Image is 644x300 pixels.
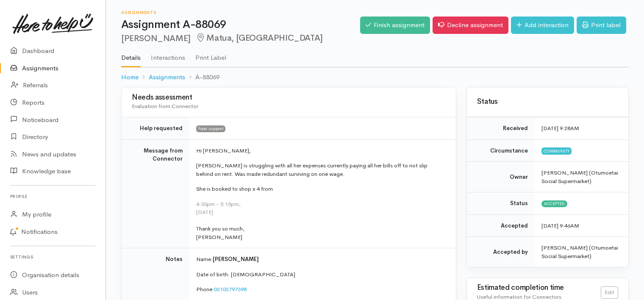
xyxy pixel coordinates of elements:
p: Phone: [196,285,446,294]
h1: Assignment A-88069 [121,19,360,31]
td: Circumstance [467,139,535,162]
li: A-88069 [185,72,219,82]
a: Interactions [151,43,185,67]
span: Accepted [541,200,567,207]
p: Date of birth: [DEMOGRAPHIC_DATA] [196,270,446,279]
time: [DATE] 9:46AM [541,222,579,229]
span: Community [541,147,572,154]
div: [PERSON_NAME] [196,233,446,242]
p: Hi [PERSON_NAME], [196,147,446,155]
a: Details [121,43,141,67]
a: Home [121,72,139,82]
nav: breadcrumb [121,67,629,87]
a: Print Label [195,43,226,67]
a: Decline assignment [433,17,508,34]
td: Message from Connector [122,139,189,248]
span: [PERSON_NAME] (Otumoetai Social Supermarket) [541,169,618,185]
span: Evaluation from Connector [132,103,198,110]
td: Owner [467,162,535,192]
time: [DATE] 9:28AM [541,125,579,132]
span: Matua, [GEOGRAPHIC_DATA] [196,33,323,43]
a: Add interaction [511,17,574,34]
h6: Settings [10,251,95,263]
h6: Assignments [121,10,360,15]
a: Finish assignment [360,17,430,34]
td: Help requested [122,117,189,140]
h3: Estimated completion time [477,284,601,292]
a: Edit [601,286,618,299]
h3: Status [477,98,618,106]
h2: [PERSON_NAME] [121,33,360,43]
a: Print label [577,17,626,34]
p: Name: [196,255,446,264]
p: [PERSON_NAME] is struggling with all her expenses currently paying all her bills off to not slip ... [196,161,446,178]
td: [PERSON_NAME] (Otumoetai Social Supermarket) [535,237,628,267]
td: Accepted by [467,237,535,267]
h3: Needs assessment [132,94,446,102]
td: Accepted [467,214,535,237]
td: Received [467,117,535,140]
a: 02102797398 [214,286,247,293]
td: Status [467,192,535,215]
a: Assignments [149,72,185,82]
div: Thank you so much, [196,225,446,233]
span: [PERSON_NAME] [213,256,259,263]
p: She is booked to shop x 4 from [196,185,446,193]
div: [DATE] [196,208,446,217]
span: Food support [196,125,225,132]
h6: Profile [10,191,95,202]
div: 4:30pm - 5:15pm, [196,200,329,208]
